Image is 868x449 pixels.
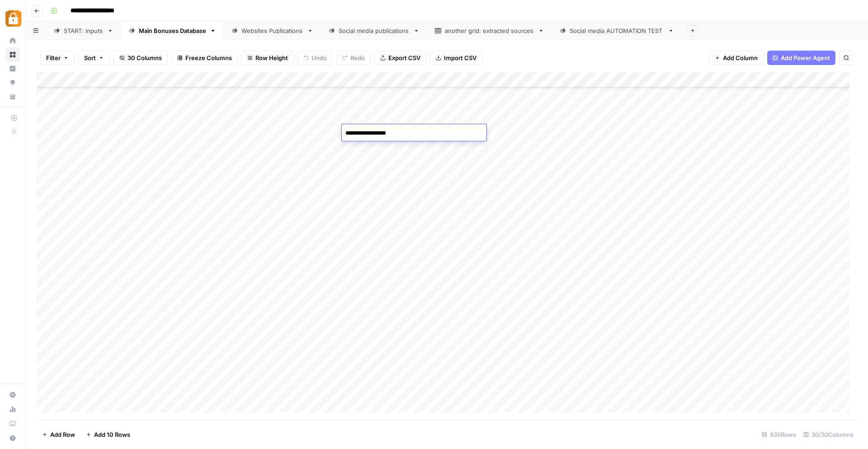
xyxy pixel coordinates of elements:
span: Add Column [723,53,758,62]
span: Redo [350,53,365,62]
div: 30/30 Columns [800,427,857,442]
div: Social media AUTOMATION TEST [570,26,664,35]
button: Add Row [37,427,80,442]
a: Usage [5,402,20,416]
span: Add Power Agent [781,53,830,62]
span: Import CSV [444,53,476,62]
button: Add Column [709,51,764,65]
div: Websites Publications [241,26,303,35]
button: Add Power Agent [767,51,835,65]
button: Freeze Columns [171,51,238,65]
button: Add 10 Rows [80,427,136,442]
span: Undo [311,53,327,62]
a: Opportunities [5,75,20,90]
div: Main Bonuses Database [139,26,206,35]
button: Row Height [241,51,294,65]
span: Sort [84,53,96,62]
a: Main Bonuses Database [121,22,224,40]
span: 30 Columns [127,53,162,62]
a: Learning Hub [5,416,20,431]
div: START: inputs [64,26,104,35]
span: Add 10 Rows [94,430,130,439]
button: Workspace: Adzz [5,7,20,30]
button: Undo [297,51,333,65]
a: Insights [5,61,20,76]
div: another grid: extracted sources [445,26,534,35]
button: Export CSV [374,51,426,65]
button: Filter [40,51,75,65]
a: Home [5,33,20,48]
span: Add Row [50,430,75,439]
span: Filter [46,53,61,62]
a: START: inputs [46,22,121,40]
a: Websites Publications [224,22,321,40]
a: Your Data [5,89,20,104]
div: Social media publications [339,26,410,35]
button: Help + Support [5,431,20,445]
button: 30 Columns [113,51,168,65]
div: 635 Rows [758,427,800,442]
a: Settings [5,388,20,402]
a: Social media AUTOMATION TEST [552,22,682,40]
button: Import CSV [430,51,482,65]
span: Row Height [255,53,288,62]
a: Social media publications [321,22,427,40]
a: another grid: extracted sources [427,22,552,40]
span: Freeze Columns [185,53,232,62]
button: Sort [78,51,110,65]
img: Adzz Logo [5,10,22,27]
button: Redo [336,51,371,65]
span: Export CSV [388,53,420,62]
a: Browse [5,47,20,62]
